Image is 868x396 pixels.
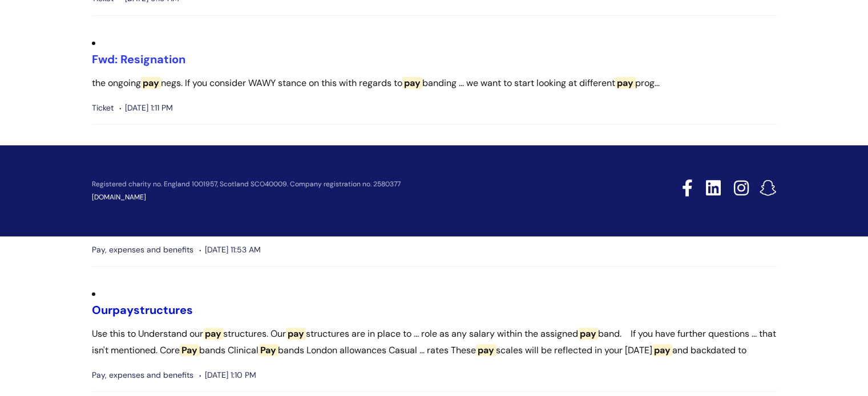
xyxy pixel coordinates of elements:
span: pay [141,77,161,89]
a: Fwd: Resignation [92,52,185,67]
p: the ongoing negs. If you consider WAWY stance on this with regards to banding ... we want to star... [92,75,777,92]
span: Pay [180,344,199,356]
span: [DATE] 11:53 AM [199,243,261,257]
a: Ourpaystructures [92,303,193,317]
span: [DATE] 1:10 PM [199,368,256,382]
span: Pay [259,344,278,356]
span: pay [578,328,598,340]
span: pay [652,344,672,356]
span: pay [402,77,422,89]
span: Pay, expenses and benefits [92,368,193,382]
span: pay [112,303,134,317]
span: pay [476,344,496,356]
span: pay [615,77,635,89]
span: Pay, expenses and benefits [92,243,193,257]
span: pay [286,328,306,340]
span: [DATE] 1:11 PM [119,101,173,115]
p: Registered charity no. England 1001957, Scotland SCO40009. Company registration no. 2580377 [92,181,601,188]
a: [DOMAIN_NAME] [92,193,146,202]
p: Use this to Understand our structures. Our structures are in place to ... role as any salary with... [92,326,777,359]
span: Ticket [92,101,114,115]
span: pay [203,328,223,340]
